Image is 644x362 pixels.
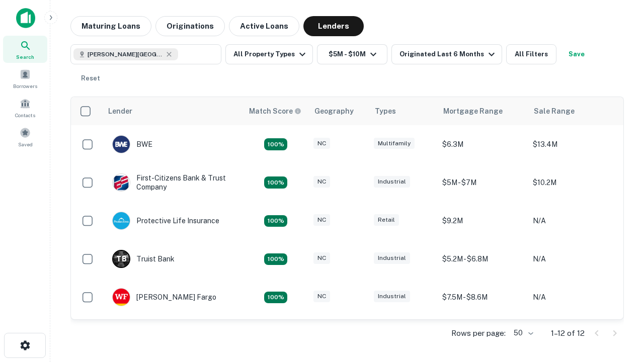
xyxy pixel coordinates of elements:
[451,327,506,339] p: Rows per page:
[113,174,130,191] img: picture
[313,291,330,302] div: NC
[264,215,287,227] div: Matching Properties: 2, hasApolloMatch: undefined
[374,291,410,302] div: Industrial
[528,240,618,278] td: N/A
[437,163,528,202] td: $5M - $7M
[15,111,35,119] span: Contacts
[437,240,528,278] td: $5.2M - $6.8M
[313,176,330,188] div: NC
[18,140,33,148] span: Saved
[314,105,354,117] div: Geography
[399,48,498,60] div: Originated Last 6 Months
[74,68,107,88] button: Reset
[16,8,35,28] img: capitalize-icon.png
[225,44,313,64] button: All Property Types
[112,250,175,268] div: Truist Bank
[112,288,216,306] div: [PERSON_NAME] Fargo
[375,105,396,117] div: Types
[88,50,163,59] span: [PERSON_NAME][GEOGRAPHIC_DATA], [GEOGRAPHIC_DATA]
[374,214,399,226] div: Retail
[437,316,528,354] td: $8.8M
[243,97,308,125] th: Capitalize uses an advanced AI algorithm to match your search with the best lender. The match sco...
[528,278,618,316] td: N/A
[113,289,130,306] img: picture
[317,44,387,64] button: $5M - $10M
[510,326,535,340] div: 50
[551,327,585,339] p: 1–12 of 12
[560,44,593,64] button: Save your search to get updates of matches that match your search criteria.
[249,106,299,117] h6: Match Score
[264,176,287,189] div: Matching Properties: 2, hasApolloMatch: undefined
[528,202,618,240] td: N/A
[369,97,437,125] th: Types
[3,94,47,121] a: Contacts
[313,138,330,149] div: NC
[528,316,618,354] td: N/A
[303,16,364,36] button: Lenders
[113,212,130,229] img: picture
[3,36,47,63] a: Search
[155,16,225,36] button: Originations
[313,252,330,264] div: NC
[70,16,151,36] button: Maturing Loans
[3,123,47,150] a: Saved
[374,176,410,188] div: Industrial
[112,212,219,230] div: Protective Life Insurance
[528,97,618,125] th: Sale Range
[534,105,575,117] div: Sale Range
[13,82,37,90] span: Borrowers
[437,278,528,316] td: $7.5M - $8.6M
[443,105,503,117] div: Mortgage Range
[116,254,126,264] p: T B
[437,97,528,125] th: Mortgage Range
[528,163,618,202] td: $10.2M
[528,125,618,163] td: $13.4M
[112,173,233,192] div: First-citizens Bank & Trust Company
[264,138,287,150] div: Matching Properties: 2, hasApolloMatch: undefined
[506,44,556,64] button: All Filters
[3,65,47,92] a: Borrowers
[229,16,299,36] button: Active Loans
[113,136,130,153] img: picture
[264,253,287,265] div: Matching Properties: 3, hasApolloMatch: undefined
[437,125,528,163] td: $6.3M
[249,106,301,117] div: Capitalize uses an advanced AI algorithm to match your search with the best lender. The match sco...
[594,282,644,330] iframe: Chat Widget
[391,44,502,64] button: Originated Last 6 Months
[374,252,410,264] div: Industrial
[264,292,287,304] div: Matching Properties: 2, hasApolloMatch: undefined
[308,97,369,125] th: Geography
[16,53,34,61] span: Search
[108,105,132,117] div: Lender
[313,214,330,226] div: NC
[112,135,152,153] div: BWE
[102,97,243,125] th: Lender
[437,202,528,240] td: $9.2M
[374,138,415,149] div: Multifamily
